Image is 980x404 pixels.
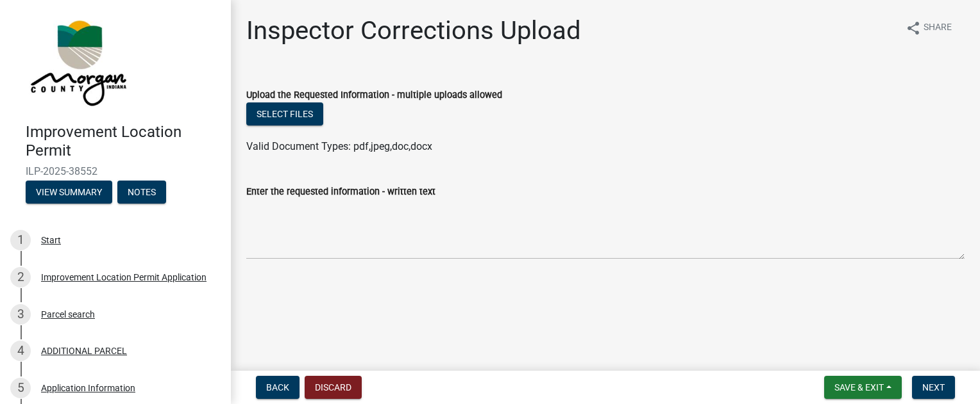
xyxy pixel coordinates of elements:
[26,188,112,198] wm-modal-confirm: Summary
[41,310,95,319] div: Parcel search
[266,382,289,392] span: Back
[41,346,127,355] div: ADDITIONAL PARCEL
[10,378,31,398] div: 5
[10,341,31,361] div: 4
[895,15,962,40] button: shareShare
[41,384,135,392] div: Application Information
[117,181,166,204] button: Notes
[246,15,581,46] h1: Inspector Corrections Upload
[924,20,952,36] span: Share
[26,123,221,160] h4: Improvement Location Permit
[26,181,112,204] button: View Summary
[912,376,955,399] button: Next
[26,13,129,109] img: Morgan County, Indiana
[41,273,207,282] div: Improvement Location Permit Application
[246,188,435,197] label: Enter the requested information - written text
[246,91,502,100] label: Upload the Requested Information - multiple uploads allowed
[305,376,362,399] button: Discard
[10,267,31,287] div: 2
[10,230,31,250] div: 1
[41,236,61,245] div: Start
[834,382,884,392] span: Save & Exit
[256,376,300,399] button: Back
[10,304,31,325] div: 3
[26,165,205,177] span: ILP-2025-38552
[824,376,902,399] button: Save & Exit
[117,188,166,198] wm-modal-confirm: Notes
[906,20,921,36] i: share
[246,140,432,152] span: Valid Document Types: pdf,jpeg,doc,docx
[246,102,323,125] button: Select files
[922,382,945,392] span: Next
